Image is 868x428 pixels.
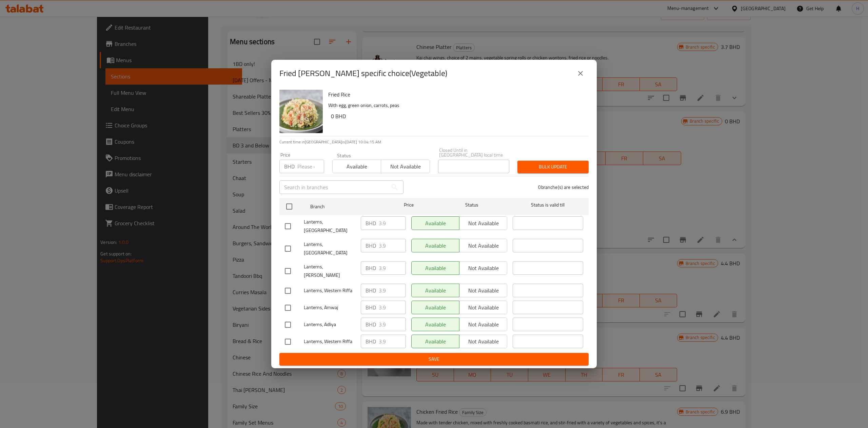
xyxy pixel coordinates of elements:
p: 0 branche(s) are selected [538,184,589,191]
input: Please enter price [379,335,406,348]
h2: Fried [PERSON_NAME] specific choice(Vegetable) [279,68,447,79]
span: Status is valid till [513,201,583,209]
input: Please enter price [379,284,406,297]
input: Please enter price [379,318,406,331]
p: BHD [366,286,376,295]
input: Please enter price [379,261,406,275]
span: Lanterns, [GEOGRAPHIC_DATA] [304,218,355,235]
span: Lanterns, [GEOGRAPHIC_DATA] [304,240,355,257]
span: Lanterns, [PERSON_NAME] [304,263,355,280]
h6: Fried Rice [328,90,583,99]
input: Search in branches [279,180,388,194]
p: BHD [366,219,376,227]
span: Lanterns, Amwaj [304,303,355,312]
span: Lanterns, Western Riffa [304,286,355,295]
input: Please enter price [379,216,406,230]
button: Available [332,160,381,173]
span: Branch [310,202,381,211]
p: BHD [284,162,295,171]
p: BHD [366,303,376,311]
p: BHD [366,242,376,250]
button: Bulk update [517,161,589,173]
img: Fried Rice [279,90,323,133]
span: Price [386,201,431,209]
p: BHD [366,320,376,328]
span: Save [285,355,583,363]
p: BHD [366,337,376,345]
span: Not available [384,162,427,172]
p: With egg, green onion, carrots, peas [328,101,583,110]
span: Lanterns, Adliya [304,320,355,329]
p: Current time in [GEOGRAPHIC_DATA] is [DATE] 10:04:15 AM [279,139,589,145]
button: Not available [381,160,430,173]
span: Available [335,162,378,172]
h6: 0 BHD [331,111,583,121]
input: Please enter price [379,239,406,252]
p: BHD [366,264,376,272]
button: close [572,65,589,82]
span: Status [437,201,507,209]
span: Lanterns, Western Riffa [304,337,355,346]
input: Please enter price [379,301,406,314]
span: Bulk update [523,163,583,171]
button: Save [279,353,589,365]
input: Please enter price [297,160,324,173]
